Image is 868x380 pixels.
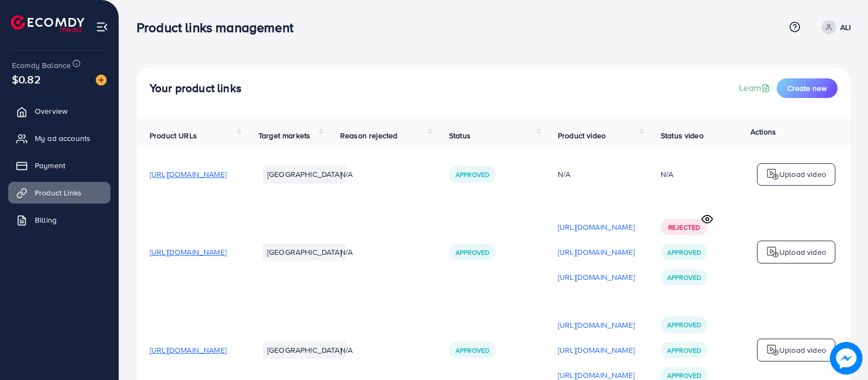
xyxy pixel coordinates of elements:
a: Product Links [8,182,110,204]
img: logo [11,15,84,32]
div: N/A [558,169,635,180]
span: Status video [661,130,704,141]
span: Approved [455,170,489,179]
span: [URL][DOMAIN_NAME] [150,345,226,356]
p: [URL][DOMAIN_NAME] [558,318,635,332]
span: My ad accounts [35,133,90,144]
span: [URL][DOMAIN_NAME] [150,169,226,180]
span: N/A [340,247,353,258]
a: Billing [8,209,110,231]
span: Approved [455,346,489,355]
span: N/A [340,345,353,356]
p: [URL][DOMAIN_NAME] [558,220,635,234]
button: Create new [777,78,838,98]
span: Product video [558,130,606,141]
p: [URL][DOMAIN_NAME] [558,271,635,284]
p: ALI [840,21,851,34]
p: Upload video [779,168,826,181]
span: Approved [667,346,701,355]
img: logo [766,246,779,259]
img: menu [96,21,108,33]
span: Approved [455,248,489,257]
img: image [96,75,107,85]
img: image [833,345,860,372]
span: $0.82 [12,71,41,87]
span: Approved [667,371,701,380]
a: Overview [8,100,110,122]
p: [URL][DOMAIN_NAME] [558,344,635,357]
span: Payment [35,160,65,171]
span: N/A [340,169,353,180]
span: Ecomdy Balance [12,60,71,71]
a: My ad accounts [8,127,110,149]
h3: Product links management [137,20,302,35]
div: N/A [661,169,673,180]
span: Overview [35,106,67,117]
span: Rejected [668,223,700,232]
p: Upload video [779,344,826,357]
a: Payment [8,155,110,176]
h4: Your product links [150,82,242,95]
img: logo [766,344,779,357]
span: Approved [667,248,701,257]
li: [GEOGRAPHIC_DATA] [263,341,346,359]
span: Approved [667,320,701,329]
span: [URL][DOMAIN_NAME] [150,247,226,258]
img: logo [766,168,779,181]
span: Product Links [35,187,82,198]
li: [GEOGRAPHIC_DATA] [263,243,346,261]
span: Approved [667,273,701,282]
a: ALI [817,20,851,34]
li: [GEOGRAPHIC_DATA] [263,166,346,183]
span: Billing [35,214,57,225]
span: Product URLs [150,130,197,141]
p: Upload video [779,246,826,259]
a: Learn [739,82,772,94]
span: Status [449,130,471,141]
p: [URL][DOMAIN_NAME] [558,246,635,259]
span: Reason rejected [340,130,397,141]
span: Actions [750,126,776,137]
span: Create new [787,83,827,94]
span: Target markets [258,130,310,141]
